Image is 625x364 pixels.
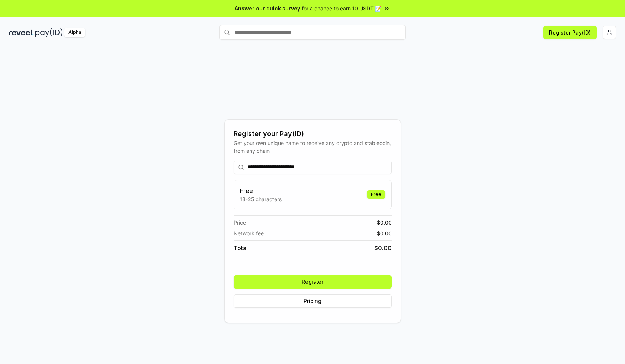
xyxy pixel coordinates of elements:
span: Total [234,244,248,252]
p: 13-25 characters [240,195,282,203]
h3: Free [240,186,282,195]
span: $ 0.00 [374,244,392,252]
span: Answer our quick survey [235,4,300,12]
div: Free [367,190,385,199]
button: Register [234,275,392,289]
button: Pricing [234,294,392,308]
div: Get your own unique name to receive any crypto and stablecoin, from any chain [234,139,392,155]
img: pay_id [35,28,63,37]
span: $ 0.00 [377,219,392,226]
img: reveel_dark [9,28,34,37]
button: Register Pay(ID) [543,26,597,39]
span: Price [234,219,246,226]
span: Network fee [234,229,264,237]
span: for a chance to earn 10 USDT 📝 [302,4,381,12]
div: Alpha [64,28,85,37]
div: Register your Pay(ID) [234,129,392,139]
span: $ 0.00 [377,229,392,237]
